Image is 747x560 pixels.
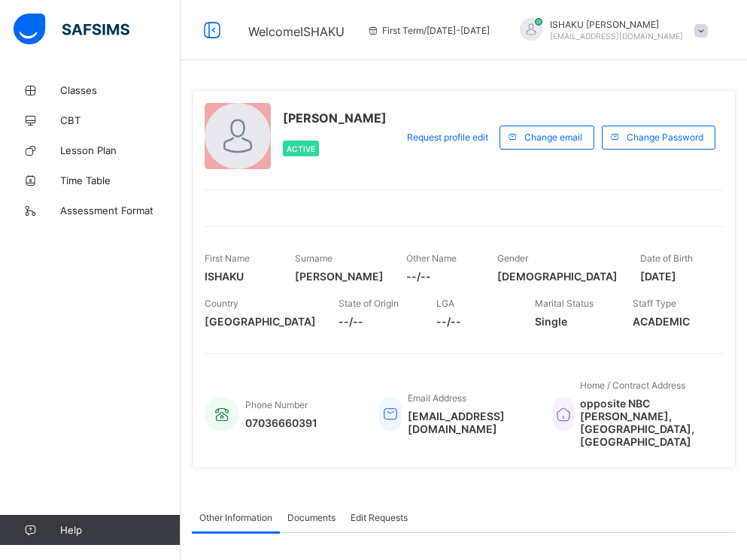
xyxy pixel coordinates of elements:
span: ISHAKU [205,270,272,283]
span: [DATE] [640,270,708,283]
span: Welcome ISHAKU [248,24,345,39]
span: Assessment Format [60,204,181,216]
span: --/-- [339,315,414,328]
span: [EMAIL_ADDRESS][DOMAIN_NAME] [408,410,530,435]
span: ISHAKU [PERSON_NAME] [550,19,683,30]
span: Help [60,524,180,536]
span: 07036660391 [245,416,317,429]
span: [DEMOGRAPHIC_DATA] [497,270,618,283]
span: Marital Status [535,298,594,309]
span: Email Address [408,392,466,404]
span: State of Origin [339,298,399,309]
span: Home / Contract Address [580,380,685,391]
span: Other Information [199,512,272,523]
span: First Name [205,253,250,264]
span: Request profile edit [407,132,488,143]
span: Classes [60,84,181,96]
span: opposite NBC [PERSON_NAME], [GEOGRAPHIC_DATA], [GEOGRAPHIC_DATA] [580,397,708,448]
span: Active [287,144,315,153]
span: Date of Birth [640,253,693,264]
span: --/-- [436,315,512,328]
span: [PERSON_NAME] [295,270,384,283]
span: CBT [60,114,181,126]
span: Single [535,315,610,328]
img: safsims [14,14,129,45]
span: Change email [524,132,582,143]
span: [EMAIL_ADDRESS][DOMAIN_NAME] [550,32,683,41]
span: Country [205,298,238,309]
span: Gender [497,253,528,264]
span: LGA [436,298,454,309]
span: ACADEMIC [633,315,708,328]
span: Time Table [60,174,181,186]
span: session/term information [367,25,490,36]
span: Phone Number [245,399,308,410]
span: Documents [287,512,336,523]
span: Other Name [406,253,457,264]
span: [PERSON_NAME] [283,110,387,126]
span: [GEOGRAPHIC_DATA] [205,315,316,328]
div: ISHAKUSIMON [505,18,715,43]
span: Lesson Plan [60,144,181,156]
span: Edit Requests [351,512,408,523]
span: Surname [295,253,333,264]
span: Change Password [627,132,703,143]
span: --/-- [406,270,474,283]
span: Staff Type [633,298,676,309]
